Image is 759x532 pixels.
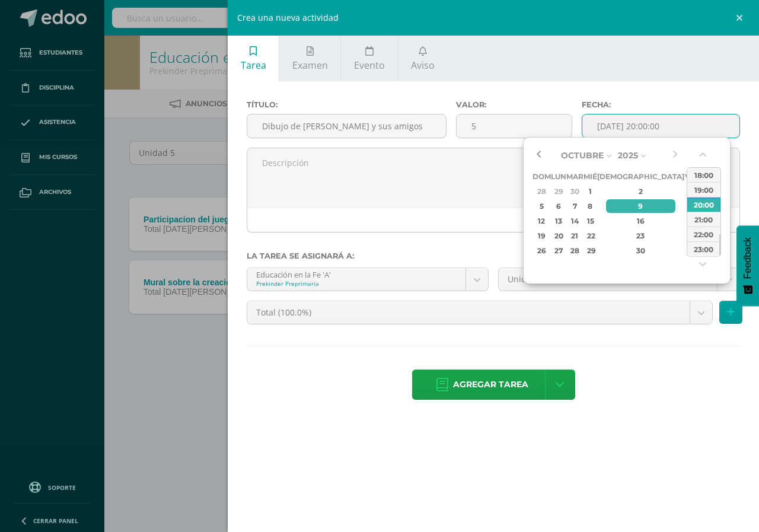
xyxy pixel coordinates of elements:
[742,237,753,279] span: Feedback
[684,169,698,184] th: Vie
[256,279,457,288] div: Prekinder Preprimaria
[585,199,595,213] div: 8
[552,229,565,243] div: 20
[453,370,528,399] span: Agregar tarea
[398,36,448,81] a: Aviso
[247,100,447,109] label: Título:
[606,214,676,228] div: 16
[228,36,279,81] a: Tarea
[597,169,684,184] th: [DEMOGRAPHIC_DATA]
[687,241,720,256] div: 23:00
[606,199,676,213] div: 9
[606,229,676,243] div: 23
[247,114,446,138] input: Título
[499,268,739,291] a: Unidad 5
[247,268,488,291] a: Educación en la Fe 'A'Prekinder Preprimaria
[585,244,595,257] div: 29
[568,184,582,198] div: 30
[582,100,740,109] label: Fecha:
[292,59,328,72] span: Examen
[561,150,604,161] span: Octubre
[241,59,266,72] span: Tarea
[552,244,565,257] div: 27
[585,214,595,228] div: 15
[551,169,566,184] th: Lun
[685,184,696,198] div: 3
[552,214,565,228] div: 13
[532,169,551,184] th: Dom
[685,214,696,228] div: 17
[585,229,595,243] div: 22
[247,301,712,324] a: Total (100.0%)
[585,184,595,198] div: 1
[687,227,720,241] div: 22:00
[568,229,582,243] div: 21
[534,244,549,257] div: 26
[534,214,549,228] div: 12
[341,36,397,81] a: Evento
[552,184,565,198] div: 29
[256,301,681,324] span: Total (100.0%)
[534,184,549,198] div: 28
[247,251,740,260] label: La tarea se asignará a:
[568,214,582,228] div: 14
[687,182,720,197] div: 19:00
[685,244,696,257] div: 31
[508,268,708,291] span: Unidad 5
[354,59,385,72] span: Evento
[687,167,720,182] div: 18:00
[552,199,565,213] div: 6
[687,197,720,212] div: 20:00
[736,225,759,306] button: Feedback - Mostrar encuesta
[456,100,572,109] label: Valor:
[582,114,739,138] input: Fecha de entrega
[279,36,340,81] a: Examen
[568,244,582,257] div: 28
[583,169,597,184] th: Mié
[566,169,583,184] th: Mar
[568,199,582,213] div: 7
[685,199,696,213] div: 10
[457,114,572,138] input: Puntos máximos
[534,199,549,213] div: 5
[685,229,696,243] div: 24
[534,229,549,243] div: 19
[256,268,457,279] div: Educación en la Fe 'A'
[618,150,638,161] span: 2025
[411,59,435,72] span: Aviso
[606,184,676,198] div: 2
[687,212,720,227] div: 21:00
[606,244,676,257] div: 30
